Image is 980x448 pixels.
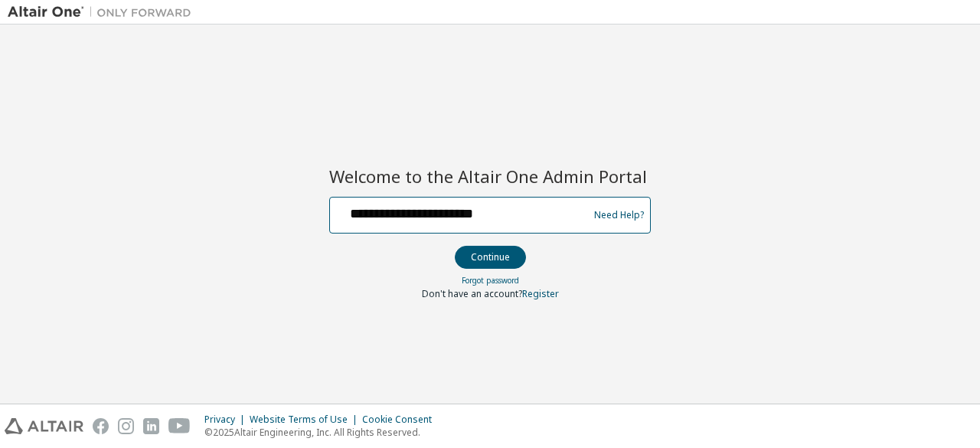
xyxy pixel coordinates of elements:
[594,214,644,215] a: Need Help?
[118,418,134,434] img: instagram.svg
[8,5,199,20] img: Altair One
[143,418,159,434] img: linkedin.svg
[168,418,191,434] img: youtube.svg
[93,418,109,434] img: facebook.svg
[422,287,522,300] span: Don't have an account?
[455,246,526,269] button: Continue
[462,275,519,286] a: Forgot password
[522,287,559,300] a: Register
[362,414,441,426] div: Cookie Consent
[204,426,441,439] p: © 2025 Altair Engineering, Inc. All Rights Reserved.
[329,165,651,187] h2: Welcome to the Altair One Admin Portal
[250,414,362,426] div: Website Terms of Use
[5,418,83,434] img: altair_logo.svg
[204,414,250,426] div: Privacy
